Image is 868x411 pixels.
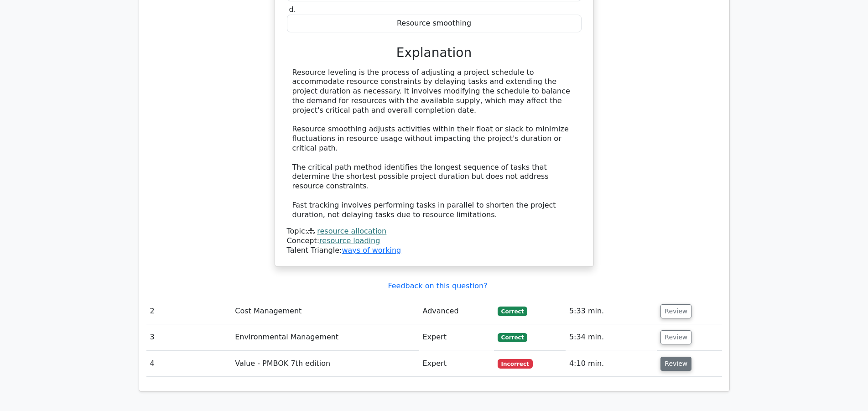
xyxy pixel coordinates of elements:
[566,324,657,350] td: 5:34 min.
[231,298,419,324] td: Cost Management
[566,351,657,377] td: 4:10 min.
[660,304,691,318] button: Review
[660,357,691,371] button: Review
[317,227,386,235] a: resource allocation
[287,227,582,236] div: Topic:
[292,45,576,61] h3: Explanation
[289,5,296,14] span: d.
[287,227,582,255] div: Talent Triangle:
[146,351,232,377] td: 4
[146,324,232,350] td: 3
[146,298,232,324] td: 2
[287,15,582,32] div: Resource smoothing
[498,333,527,342] span: Correct
[419,298,494,324] td: Advanced
[231,324,419,350] td: Environmental Management
[319,236,380,245] a: resource loading
[292,68,576,220] div: Resource leveling is the process of adjusting a project schedule to accommodate resource constrai...
[287,236,582,246] div: Concept:
[231,351,419,377] td: Value - PMBOK 7th edition
[498,359,533,368] span: Incorrect
[342,246,401,255] a: ways of working
[660,330,691,344] button: Review
[419,351,494,377] td: Expert
[566,298,657,324] td: 5:33 min.
[388,281,487,290] a: Feedback on this question?
[419,324,494,350] td: Expert
[498,307,527,316] span: Correct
